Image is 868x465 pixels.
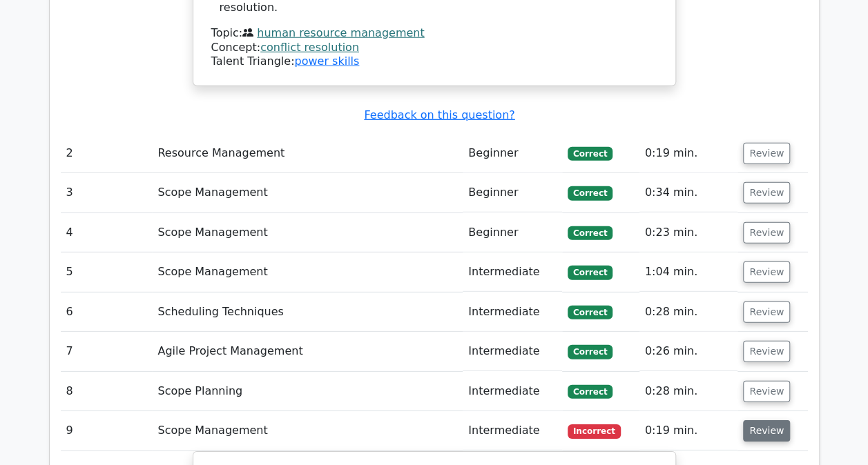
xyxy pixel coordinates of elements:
button: Review [743,182,790,204]
span: Correct [568,385,613,399]
td: Scope Management [152,213,463,253]
td: Beginner [463,173,562,212]
td: Agile Project Management [152,332,463,371]
button: Review [743,261,790,283]
td: Scope Planning [152,372,463,411]
div: Concept: [211,41,657,55]
button: Review [743,301,790,323]
td: 0:28 min. [639,372,738,411]
td: Intermediate [463,372,562,411]
a: human resource management [257,26,424,39]
td: 5 [61,253,153,292]
td: 8 [61,372,153,411]
td: Beginner [463,213,562,253]
td: 3 [61,173,153,212]
td: Scheduling Techniques [152,293,463,332]
td: 0:19 min. [639,134,738,173]
td: 4 [61,213,153,253]
button: Review [743,381,790,402]
td: Resource Management [152,134,463,173]
span: Correct [568,147,613,161]
td: Scope Management [152,411,463,451]
td: Scope Management [152,253,463,292]
span: Correct [568,186,613,200]
div: Topic: [211,26,657,41]
td: Beginner [463,134,562,173]
td: 2 [61,134,153,173]
span: Incorrect [568,424,621,438]
td: 7 [61,332,153,371]
span: Correct [568,226,613,240]
td: 0:19 min. [639,411,738,451]
td: Intermediate [463,253,562,292]
span: Correct [568,306,613,319]
td: Intermediate [463,411,562,451]
td: 0:26 min. [639,332,738,371]
td: 0:34 min. [639,173,738,212]
button: Review [743,143,790,164]
span: Correct [568,266,613,279]
td: Intermediate [463,332,562,371]
td: 1:04 min. [639,253,738,292]
td: Scope Management [152,173,463,212]
button: Review [743,222,790,244]
a: power skills [294,55,359,68]
div: Talent Triangle: [211,26,657,69]
span: Correct [568,345,613,359]
td: 0:23 min. [639,213,738,253]
button: Review [743,341,790,362]
td: Intermediate [463,293,562,332]
td: 0:28 min. [639,293,738,332]
td: 9 [61,411,153,451]
button: Review [743,420,790,442]
a: Feedback on this question? [364,108,514,121]
td: 6 [61,293,153,332]
a: conflict resolution [260,41,359,54]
